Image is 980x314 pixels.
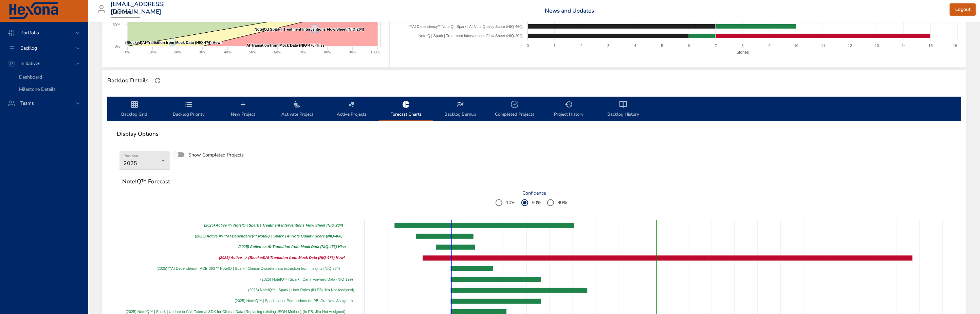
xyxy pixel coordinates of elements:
[174,50,182,54] text: 20%
[119,151,170,170] div: 2025
[545,7,594,15] a: News and Updates
[274,100,320,118] span: Activate Project
[204,223,343,227] i: (2025) Active => NoteIQ | Spark | Treatment Interventions Flow Sheet (NIQ-204)
[737,50,749,55] text: Stories
[546,100,592,118] span: Project History
[260,277,353,281] span: (2025) NoteIQ™| Spark | Carry Forward Data (NIQ-199)
[219,255,345,260] i: (2025) Active => (Blocked)AI Transition from Mock Data (NIQ-476) Howl
[152,76,163,86] button: Refresh Page
[149,50,156,54] text: 10%
[15,100,39,106] span: Teams
[532,199,542,206] span: 50%
[15,30,44,36] span: Portfolio
[19,86,56,93] span: Milestone Details
[235,299,353,303] span: (2025) NoteIQ™ | Spark | User Permissions (In PB; Jira Note Assigned)
[255,27,364,31] text: NoteIQ | Spark | Treatment Interventions Flow Sheet (NIQ-204)
[742,44,744,48] text: 8
[661,44,663,48] text: 5
[105,75,150,86] div: Backlog Details
[117,131,951,137] span: Display Options
[419,34,523,38] text: NoteIQ | Spark | Treatment Interventions Flow Sheet (NIQ-204)
[496,191,573,196] label: Confidence
[125,40,222,45] text: (Blocked)AI Transition from Mock Data (NIQ-476) Howl
[383,100,429,118] span: Forecast Charts
[794,44,798,48] text: 10
[600,100,646,118] span: Backlog History
[115,44,120,48] text: 0%
[558,199,568,206] span: 90%
[220,100,266,118] span: New Project
[848,44,852,48] text: 12
[902,44,906,48] text: 14
[950,3,976,16] button: Logout
[324,50,331,54] text: 80%
[688,44,690,48] text: 6
[156,266,340,270] span: (2025) **AI Dependency - ACE-363 ** NoteIQ | Spark | Clinical Discrete data extraction from Insig...
[329,100,375,118] span: Active Projects
[15,45,42,51] span: Backlog
[409,24,523,29] text: **AI Dependency** NoteIQ | Spark | AI Note Quality Score (NIQ-460)
[608,44,610,48] text: 3
[929,44,933,48] text: 15
[249,50,256,54] text: 50%
[506,199,516,206] span: 10%
[527,44,529,48] text: 0
[111,100,158,118] span: Backlog Grid
[166,100,212,118] span: Backlog Priority
[111,7,140,18] div: Raintree
[953,44,957,48] text: 16
[274,50,281,54] text: 60%
[875,44,879,48] text: 13
[113,23,120,27] text: 50%
[224,50,232,54] text: 40%
[111,1,165,15] h3: [EMAIL_ADDRESS][DOMAIN_NAME]
[492,100,538,118] span: Completed Projects
[496,196,573,210] div: ConfidenceGroup
[581,44,583,48] text: 2
[554,44,556,48] text: 1
[199,50,206,54] text: 30%
[371,50,380,54] text: 100%
[188,151,244,159] span: Show Completed Projects
[821,44,826,48] text: 11
[126,310,346,314] span: (2025) NoteIQ™ | Spark | Update to Call External SDK for Clinical Data (Replacing existing JSON M...
[107,97,961,121] div: backlog-tab
[246,43,325,47] text: AI Transition from Mock Data (NIQ-476) Hiss
[769,44,771,48] text: 9
[15,60,46,67] span: Initiatives
[349,50,356,54] text: 90%
[195,234,343,238] i: (2025) Active => **AI Dependency** NoteIQ | Spark | AI Note Quality Score (NIQ-460)
[19,74,42,80] span: Dashboard
[238,245,346,249] i: (2025) Active => AI Transition from Mock Data (NIQ-476) Hiss
[8,2,59,19] img: Hexona
[437,100,483,118] span: Backlog Burnup
[634,44,636,48] text: 4
[122,178,946,185] span: NoteIQ™ Forecast
[125,50,130,54] text: 0%
[955,5,970,14] span: Logout
[248,288,354,292] span: (2025) NoteIQ™ | Spark | User Roles (IN PB; Jira Not Assigned)
[299,50,307,54] text: 70%
[715,44,717,48] text: 7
